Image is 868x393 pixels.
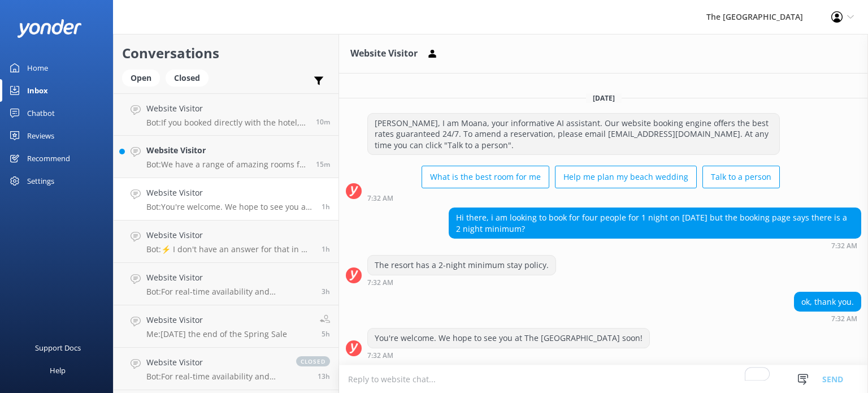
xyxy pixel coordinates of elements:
div: Recommend [27,147,70,170]
div: Help [50,359,66,382]
a: Website VisitorBot:For real-time availability and accommodation bookings, please visit [URL][DOMA... [114,263,338,305]
span: closed [296,356,330,366]
div: Open [122,70,160,87]
a: Website VisitorMe:[DATE] the end of the Spring Sale5h [114,305,338,348]
strong: 7:32 AM [367,279,393,286]
p: Bot: You're welcome. We hope to see you at The [GEOGRAPHIC_DATA] soon! [146,202,313,212]
strong: 7:32 AM [831,243,857,249]
span: [DATE] [586,93,622,103]
div: Settings [27,170,54,192]
textarea: To enrich screen reader interactions, please activate Accessibility in Grammarly extension settings [339,365,868,393]
div: Home [27,57,48,79]
span: Oct 08 2025 09:09am (UTC -10:00) Pacific/Honolulu [322,329,330,339]
div: Oct 08 2025 01:32pm (UTC -10:00) Pacific/Honolulu [794,314,861,322]
a: Open [122,71,166,84]
div: Hi there, i am looking to book for four people for 1 night on [DATE] but the booking page says th... [449,208,861,238]
span: Oct 08 2025 01:32pm (UTC -10:00) Pacific/Honolulu [322,202,330,211]
a: Website VisitorBot:⚡ I don't have an answer for that in my knowledge base. Please try and rephras... [114,221,338,263]
div: [PERSON_NAME], I am Moana, your informative AI assistant. Our website booking engine offers the b... [368,114,779,155]
strong: 7:32 AM [367,352,393,359]
span: Oct 08 2025 02:43pm (UTC -10:00) Pacific/Honolulu [316,117,330,127]
div: Reviews [27,124,54,147]
div: Inbox [27,79,48,102]
div: You're welcome. We hope to see you at The [GEOGRAPHIC_DATA] soon! [368,329,649,348]
div: ok, thank you. [795,292,861,312]
img: yonder-white-logo.png [17,19,82,38]
p: Bot: If you booked directly with the hotel, you can amend your booking on the booking engine on o... [146,118,307,128]
h4: Website Visitor [146,144,307,157]
span: Oct 08 2025 01:39am (UTC -10:00) Pacific/Honolulu [318,372,330,381]
div: Closed [166,70,209,87]
h3: Website Visitor [350,46,418,61]
span: Oct 08 2025 02:38pm (UTC -10:00) Pacific/Honolulu [316,159,330,169]
strong: 7:32 AM [831,316,857,322]
span: Oct 08 2025 01:23pm (UTC -10:00) Pacific/Honolulu [322,244,330,254]
div: Oct 08 2025 01:32pm (UTC -10:00) Pacific/Honolulu [449,241,861,249]
button: Help me plan my beach wedding [555,166,697,188]
a: Website VisitorBot:You're welcome. We hope to see you at The [GEOGRAPHIC_DATA] soon!1h [114,178,338,221]
p: Bot: We have a range of amazing rooms for you to choose from. The best way to help you decide on ... [146,159,307,170]
strong: 7:32 AM [367,195,393,202]
h4: Website Visitor [146,229,313,241]
a: Website VisitorBot:If you booked directly with the hotel, you can amend your booking on the booki... [114,93,338,136]
a: Website VisitorBot:We have a range of amazing rooms for you to choose from. The best way to help ... [114,136,338,178]
button: Talk to a person [702,166,780,188]
div: Oct 08 2025 01:32pm (UTC -10:00) Pacific/Honolulu [367,278,556,286]
h4: Website Visitor [146,187,313,199]
h4: Website Visitor [146,102,307,115]
div: The resort has a 2-night minimum stay policy. [368,256,555,275]
div: Oct 08 2025 01:32pm (UTC -10:00) Pacific/Honolulu [367,194,780,202]
p: Me: [DATE] the end of the Spring Sale [146,329,287,339]
h4: Website Visitor [146,271,313,284]
span: Oct 08 2025 11:10am (UTC -10:00) Pacific/Honolulu [322,287,330,296]
button: What is the best room for me [422,166,549,188]
h4: Website Visitor [146,314,287,326]
div: Oct 08 2025 01:32pm (UTC -10:00) Pacific/Honolulu [367,351,650,359]
a: Closed [166,71,214,84]
p: Bot: For real-time availability and accommodation bookings, please visit [URL][DOMAIN_NAME]. [146,372,285,382]
p: Bot: For real-time availability and accommodation bookings, please visit [URL][DOMAIN_NAME]. [146,287,313,297]
p: Bot: ⚡ I don't have an answer for that in my knowledge base. Please try and rephrase your questio... [146,244,313,254]
a: Website VisitorBot:For real-time availability and accommodation bookings, please visit [URL][DOMA... [114,348,338,390]
h2: Conversations [122,42,330,64]
div: Chatbot [27,102,55,124]
div: Support Docs [35,336,81,359]
h4: Website Visitor [146,356,285,369]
